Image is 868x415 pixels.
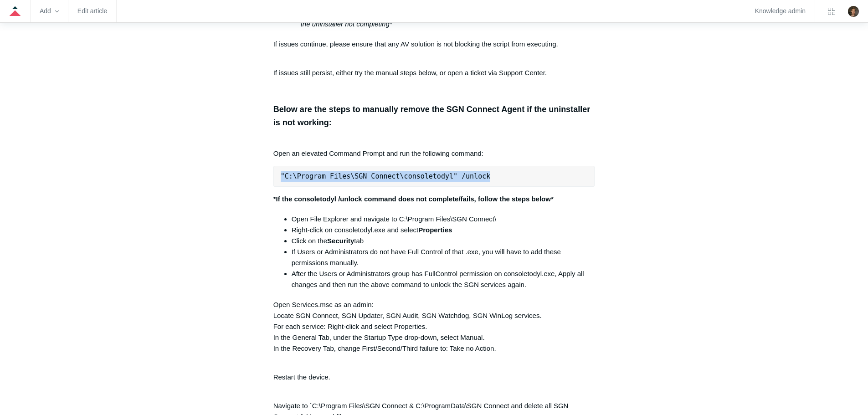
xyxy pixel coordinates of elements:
strong: *If the consoletodyl /unlock command does not complete/fails, follow the steps below* [273,195,554,203]
li: Right-click on consoletodyl.exe and select [292,225,595,236]
a: Knowledge admin [755,9,806,14]
strong: Properties [418,226,452,234]
p: If issues continue, please ensure that any AV solution is not blocking the script from executing. [273,39,595,61]
pre: "C:\Program Files\SGN Connect\consoletodyl" /unlock [273,166,595,187]
strong: Security [327,237,354,245]
li: Click on the tab [292,236,595,246]
img: user avatar [848,6,859,17]
zd-hc-trigger: Click your profile icon to open the profile menu [848,6,859,17]
li: After the Users or Administrators group has FullControl permission on consoletodyl.exe, Apply all... [292,268,595,290]
p: Restart the device. [273,361,595,383]
h3: Below are the steps to manually remove the SGN Connect Agent if the uninstaller is not working: [273,103,595,129]
zd-hc-trigger: Add [40,9,59,14]
p: If issues still persist, either try the manual steps below, or open a ticket via Support Center. [273,67,595,78]
p: Open Services.msc as an admin: Locate SGN Connect, SGN Updater, SGN Audit, SGN Watchdog, SGN WinL... [273,299,595,354]
li: If Users or Administrators do not have Full Control of that .exe, you will have to add these perm... [292,246,595,268]
p: Open an elevated Command Prompt and run the following command: [273,137,595,159]
li: Open File Explorer and navigate to C:\Program Files\SGN Connect\ [292,214,595,225]
a: Edit article [77,9,107,14]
